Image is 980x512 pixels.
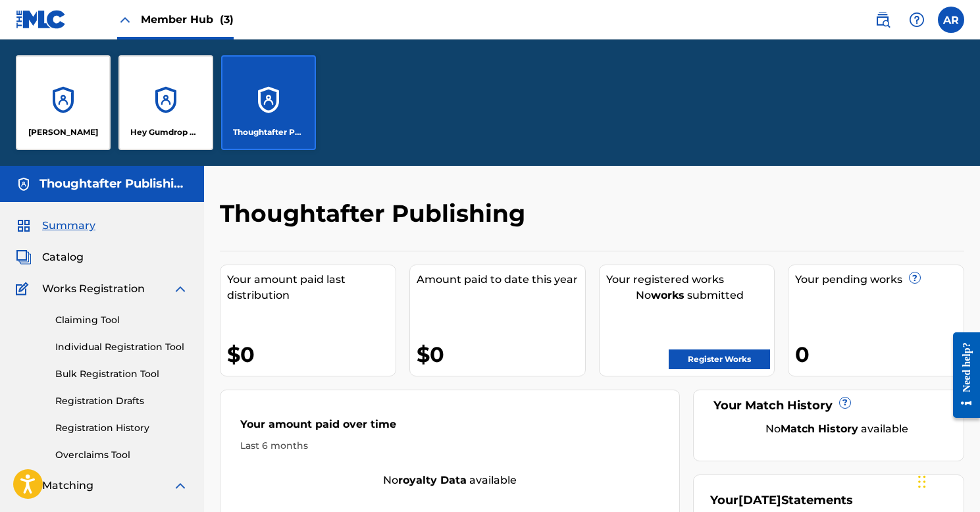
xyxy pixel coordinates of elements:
[227,272,396,303] div: Your amount paid last distribution
[710,397,947,415] div: Your Match History
[172,281,188,297] img: expand
[42,478,93,494] span: Matching
[738,493,781,507] span: [DATE]
[55,340,188,354] a: Individual Registration Tool
[118,55,213,150] a: AccountsHey Gumdrop Music
[16,10,66,29] img: MLC Logo
[220,13,234,26] span: (3)
[39,176,188,192] h5: Thoughtafter Publishing
[417,340,585,369] div: $0
[55,313,188,327] a: Claiming Tool
[16,218,32,234] img: Summary
[398,474,467,486] strong: royalty data
[117,12,133,28] img: Close
[42,218,95,234] span: Summary
[904,7,930,33] div: Help
[417,272,585,288] div: Amount paid to date this year
[840,397,850,408] span: ?
[710,492,853,509] div: Your Statements
[240,417,659,439] div: Your amount paid over time
[795,340,964,369] div: 0
[16,249,32,265] img: Catalog
[943,319,980,432] iframe: Resource Center
[55,448,188,462] a: Overclaims Tool
[875,12,890,28] img: search
[909,12,925,28] img: help
[606,288,775,303] div: No submitted
[669,349,770,369] a: Register Works
[55,394,188,408] a: Registration Drafts
[42,249,84,265] span: Catalog
[727,421,947,437] div: No available
[16,281,33,297] img: Works Registration
[914,449,980,512] iframe: Chat Widget
[227,340,396,369] div: $0
[938,7,964,33] div: User Menu
[130,126,202,138] p: Hey Gumdrop Music
[220,473,679,488] div: No available
[869,7,896,33] a: Public Search
[651,289,684,301] strong: works
[16,218,95,234] a: SummarySummary
[918,462,926,501] div: Drag
[781,422,858,435] strong: Match History
[221,55,316,150] a: AccountsThoughtafter Publishing
[795,272,964,288] div: Your pending works
[55,367,188,381] a: Bulk Registration Tool
[16,249,84,265] a: CatalogCatalog
[606,272,775,288] div: Your registered works
[910,272,920,283] span: ?
[240,439,659,453] div: Last 6 months
[28,126,98,138] p: ASHLEY RILEY
[141,12,234,27] span: Member Hub
[220,199,532,228] h2: Thoughtafter Publishing
[42,281,145,297] span: Works Registration
[233,126,305,138] p: Thoughtafter Publishing
[172,478,188,494] img: expand
[16,55,111,150] a: Accounts[PERSON_NAME]
[16,176,32,192] img: Accounts
[55,421,188,435] a: Registration History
